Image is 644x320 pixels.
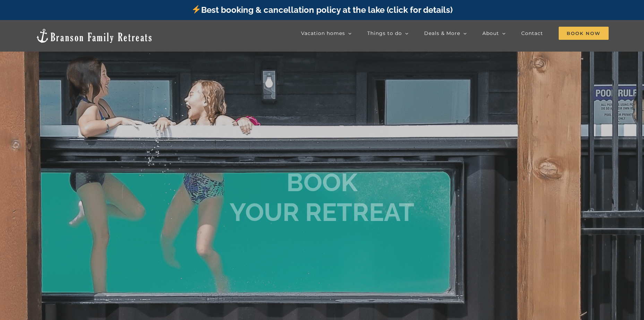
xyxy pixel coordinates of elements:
[367,31,402,36] span: Things to do
[424,31,460,36] span: Deals & More
[559,26,609,40] a: Book Now
[521,31,543,36] span: Contact
[301,31,345,36] span: Vacation homes
[35,28,153,44] img: Branson Family Retreats Logo
[301,26,609,40] nav: Main Menu
[301,26,352,40] a: Vacation homes
[521,26,543,40] a: Contact
[482,31,499,36] span: About
[424,26,467,40] a: Deals & More
[230,167,414,226] b: BOOK YOUR RETREAT
[192,5,200,14] img: ⚡️
[367,26,409,40] a: Things to do
[191,5,452,15] a: Best booking & cancellation policy at the lake (click for details)
[482,26,506,40] a: About
[559,27,609,40] span: Book Now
